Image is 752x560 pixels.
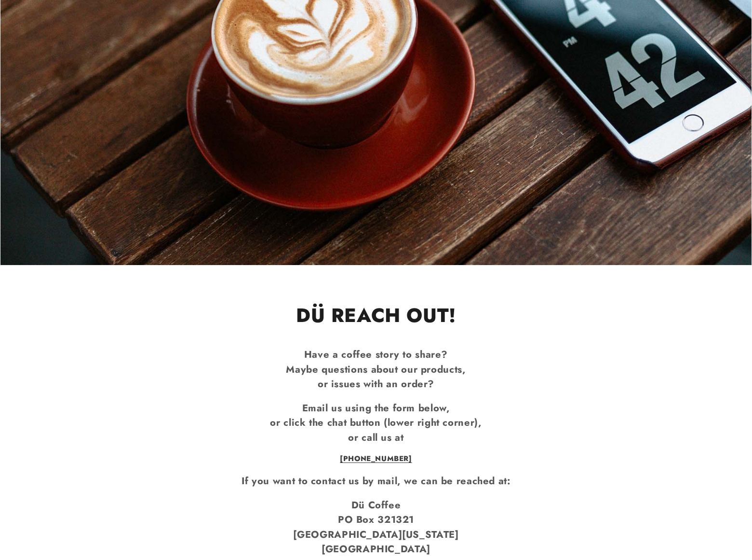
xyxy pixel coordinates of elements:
p: If you want to contact us by mail, we can be reached at: [238,474,514,488]
a: [PHONE_NUMBER] [340,453,412,464]
div: or issues with an order? [238,377,514,391]
p: Email us using the form below, or click the chat button (lower right corner), or call us at [238,401,514,445]
div: Maybe questions about our products, [238,362,514,377]
div: Have a coffee story to share? [238,347,514,362]
p: Dü Coffee PO Box 321321 [GEOGRAPHIC_DATA][US_STATE] [GEOGRAPHIC_DATA] [238,498,514,556]
h1: DÜ REACH OUT! [192,303,560,328]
